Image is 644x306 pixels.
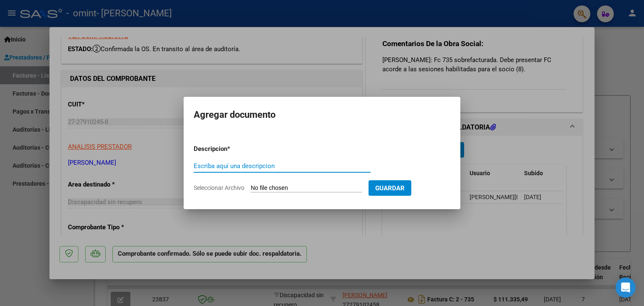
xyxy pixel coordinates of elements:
span: Guardar [375,184,405,192]
h2: Agregar documento [194,107,450,123]
div: Open Intercom Messenger [615,277,636,298]
p: Descripcion [194,144,271,154]
span: Seleccionar Archivo [194,184,244,191]
button: Guardar [369,180,411,196]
